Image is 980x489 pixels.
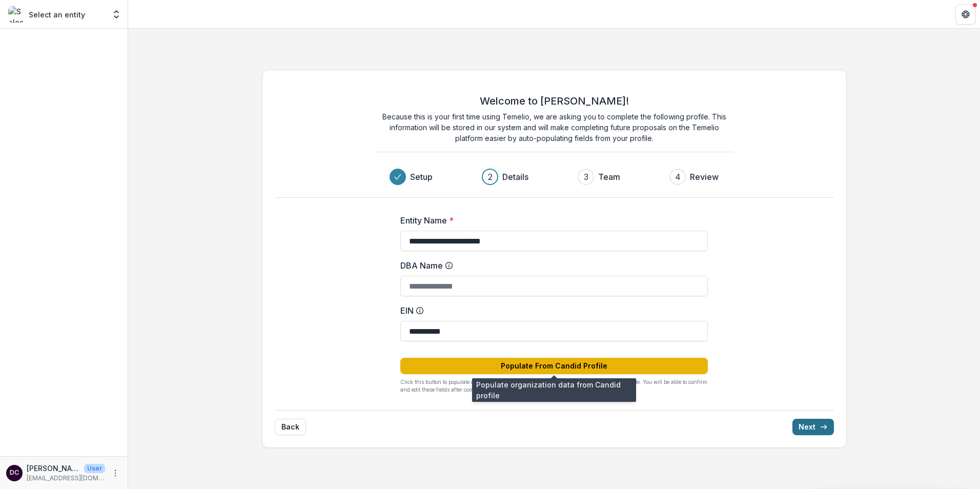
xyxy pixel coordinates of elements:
[598,171,620,183] h3: Team
[584,171,588,183] div: 3
[955,4,976,25] button: Get Help
[109,4,124,25] button: Open entity switcher
[29,9,85,20] p: Select an entity
[400,304,702,317] label: EIN
[488,171,493,183] div: 2
[400,259,702,272] label: DBA Name
[675,171,681,183] div: 4
[502,171,528,183] h3: Details
[84,464,105,473] p: User
[8,6,25,23] img: Select an entity
[400,378,708,394] p: Click this button to populate core profile fields in [GEOGRAPHIC_DATA] from your Candid profile. ...
[27,463,80,474] p: [PERSON_NAME]
[410,171,433,183] h3: Setup
[109,467,121,479] button: More
[690,171,719,183] h3: Review
[400,358,708,374] button: Populate From Candid Profile
[375,111,733,144] p: Because this is your first time using Temelio, we are asking you to complete the following profil...
[480,95,629,107] h2: Welcome to [PERSON_NAME]!
[400,214,702,227] label: Entity Name
[792,419,834,435] button: Next
[275,419,306,435] button: Back
[390,169,719,185] div: Progress
[27,474,105,483] p: [EMAIL_ADDRESS][DOMAIN_NAME]
[10,470,19,476] div: Dr. Marty K. Casey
